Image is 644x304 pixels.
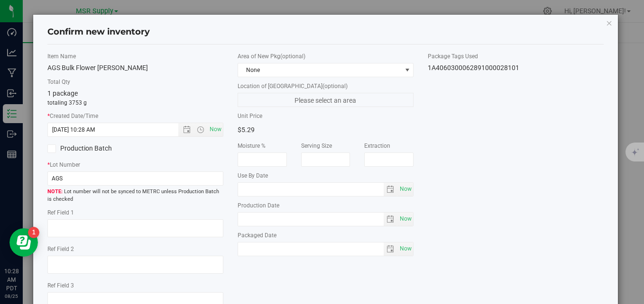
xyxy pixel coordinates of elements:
label: Package Tags Used [428,52,604,61]
span: select [384,213,397,226]
span: Open the time view [193,126,209,134]
span: (optional) [280,53,305,60]
span: Set Current date [208,123,224,136]
label: Ref Field 3 [47,281,223,290]
span: 1 package [47,89,78,97]
span: Set Current date [398,242,414,256]
span: Set Current date [398,212,414,226]
label: Lot Number [47,161,223,169]
label: Serving Size [301,142,350,150]
span: select [384,183,397,196]
label: Total Qty [47,78,223,86]
span: select [397,242,413,256]
span: (optional) [322,83,348,89]
label: Location of [GEOGRAPHIC_DATA] [238,82,414,90]
span: Please select an area [238,93,414,107]
p: totaling 3753 g [47,98,223,107]
label: Use By Date [238,171,414,180]
label: Unit Price [238,112,319,120]
label: Production Batch [47,143,129,153]
span: Open the date view [179,126,195,134]
label: Item Name [47,52,223,61]
span: select [397,183,413,196]
div: $5.29 [238,123,319,137]
label: Extraction [364,142,414,150]
label: Ref Field 2 [47,245,223,253]
div: AGS Bulk Flower [PERSON_NAME] [47,63,223,73]
iframe: Resource center [9,228,38,257]
label: Packaged Date [238,231,414,240]
span: select [397,213,413,226]
label: Moisture % [238,142,287,150]
label: Created Date/Time [47,112,223,120]
label: Ref Field 1 [47,208,223,217]
span: select [384,242,397,256]
div: 1A4060300062891000028101 [428,63,604,73]
h4: Confirm new inventory [47,26,150,38]
span: None [238,63,401,77]
span: Lot number will not be synced to METRC unless Production Batch is checked [47,188,223,204]
iframe: Resource center unread badge [28,227,39,238]
label: Production Date [238,201,414,210]
span: Set Current date [398,182,414,196]
label: Area of New Pkg [238,52,414,61]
